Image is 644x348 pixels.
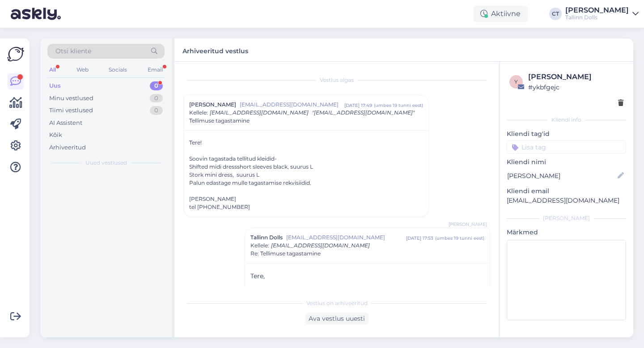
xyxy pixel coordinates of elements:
[49,81,61,90] div: Uus
[507,129,626,139] p: Kliendi tag'id
[150,81,163,90] div: 0
[240,101,344,109] span: [EMAIL_ADDRESS][DOMAIN_NAME]
[312,109,415,116] span: "[EMAIL_ADDRESS][DOMAIN_NAME]"
[565,7,629,14] div: [PERSON_NAME]
[189,163,423,171] div: Shifted midi dressshort sleeves black, suurus L
[210,109,309,116] span: [EMAIL_ADDRESS][DOMAIN_NAME]
[49,131,62,140] div: Kõik
[189,171,423,179] div: Stork mini dress, suurus L
[250,250,321,258] span: Re: Tellimuse tagastamine
[189,109,208,116] span: Kellele :
[507,228,626,237] p: Märkmed
[75,64,90,76] div: Web
[150,106,163,115] div: 0
[507,157,626,167] p: Kliendi nimi
[286,233,406,242] span: [EMAIL_ADDRESS][DOMAIN_NAME]
[435,235,484,242] div: ( umbes 19 tunni eest )
[565,7,639,21] a: [PERSON_NAME]Tallinn Dolls
[189,117,250,125] span: Tellimuse tagastamine
[507,116,626,124] div: Kliendi info
[565,14,629,21] div: Tallinn Dolls
[49,119,82,127] div: AI Assistent
[507,171,616,181] input: Lisa nimi
[49,106,93,115] div: Tiimi vestlused
[189,195,423,203] div: [PERSON_NAME]
[250,233,283,242] span: Tallinn Dolls
[549,8,562,20] div: CT
[49,143,86,152] div: Arhiveeritud
[344,102,372,109] div: [DATE] 17:49
[507,187,626,196] p: Kliendi email
[528,72,623,82] div: [PERSON_NAME]
[183,76,490,84] div: Vestlus algas
[250,242,269,249] span: Kellele :
[473,6,528,22] div: Aktiivne
[449,221,487,228] span: [PERSON_NAME]
[150,94,163,103] div: 0
[271,242,370,249] span: [EMAIL_ADDRESS][DOMAIN_NAME]
[374,102,423,109] div: ( umbes 19 tunni eest )
[514,78,518,85] span: y
[507,140,626,154] input: Lisa tag
[49,94,93,103] div: Minu vestlused
[189,155,423,163] div: Soovin tagastada tellitud kleidid-
[47,64,58,76] div: All
[250,272,265,280] span: Tere,
[305,313,369,325] div: Ava vestlus uuesti
[55,47,91,56] span: Otsi kliente
[182,44,248,56] label: Arhiveeritud vestlus
[189,139,423,211] div: Tere!
[107,64,129,76] div: Socials
[7,46,24,63] img: Askly Logo
[85,159,127,167] span: Uued vestlused
[146,64,165,76] div: Email
[306,299,368,307] span: Vestlus on arhiveeritud
[189,203,423,211] div: tel [PHONE_NUMBER]
[528,82,623,92] div: # ykbfgejc
[507,196,626,205] p: [EMAIL_ADDRESS][DOMAIN_NAME]
[189,179,423,187] div: Palun edastage mulle tagastamise rekvisiidid.
[406,235,433,242] div: [DATE] 17:53
[507,214,626,222] div: [PERSON_NAME]
[189,101,236,109] span: [PERSON_NAME]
